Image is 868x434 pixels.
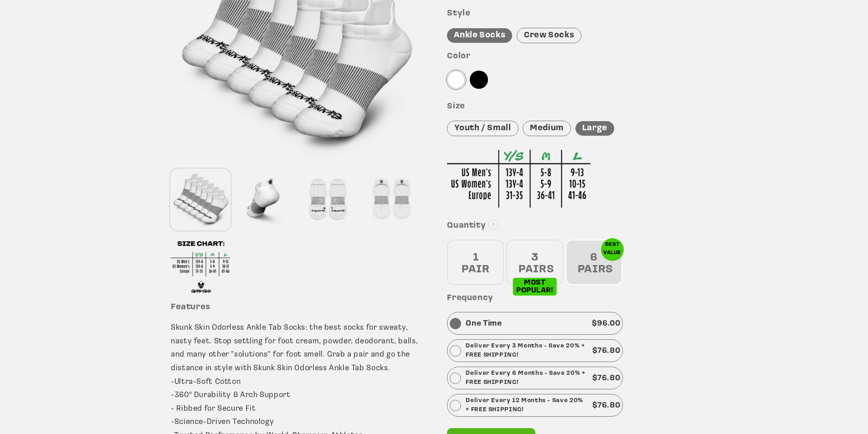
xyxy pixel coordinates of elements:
span: 76.80 [597,374,620,382]
h3: Quantity [447,221,697,231]
div: Crew Socks [517,28,581,44]
div: Ankle Socks [447,28,512,43]
h3: Color [447,51,697,62]
h3: Size [447,102,697,112]
h3: Frequency [447,293,697,304]
p: Deliver Every 12 Months - Save 20% + FREE SHIPPING! [466,396,587,414]
span: 96.00 [597,320,620,327]
div: Large [575,121,614,136]
div: 6 PAIRS [565,240,622,285]
h3: Style [447,9,697,19]
h3: Features [171,302,421,313]
div: Youth / Small [447,121,518,137]
p: $ [592,344,621,358]
p: Deliver Every 3 Months - Save 20% + FREE SHIPPING! [466,342,587,360]
p: $ [592,399,621,413]
span: 76.80 [597,402,620,409]
p: $ [592,372,621,385]
div: 3 PAIRS [506,240,563,285]
p: $ [592,317,621,331]
p: One Time [466,317,502,331]
div: 1 PAIR [447,240,504,285]
p: Deliver Every 6 Months - Save 20% + FREE SHIPPING! [466,369,587,387]
span: 76.80 [597,347,620,355]
div: Medium [523,121,571,137]
img: Sizing Chart [447,150,591,208]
